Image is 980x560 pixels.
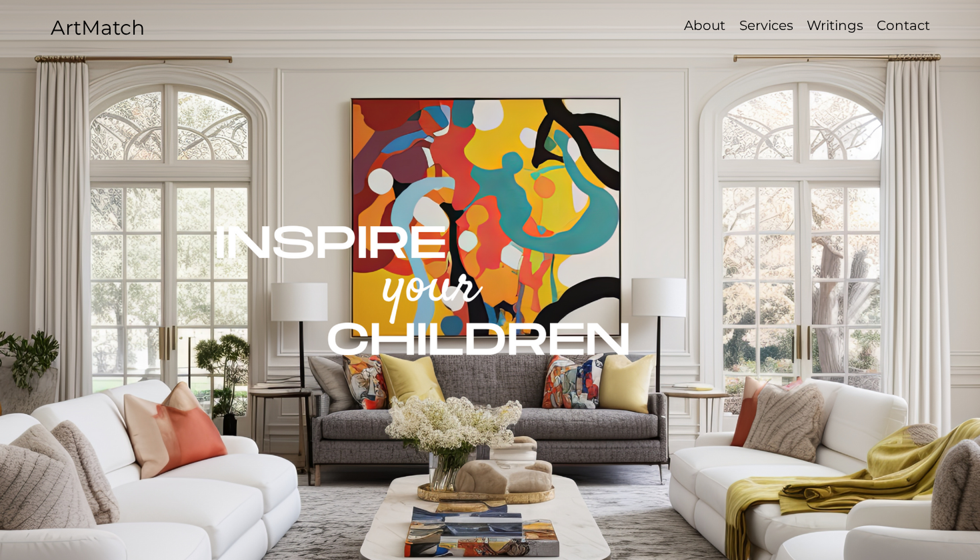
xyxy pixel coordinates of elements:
[870,16,937,35] p: Contact
[732,16,800,35] a: Services
[870,16,936,35] a: Contact
[800,16,870,35] a: Writings
[51,15,145,40] a: ArtMatch
[633,16,936,35] nav: Site
[677,16,732,35] a: About
[733,16,800,35] p: Services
